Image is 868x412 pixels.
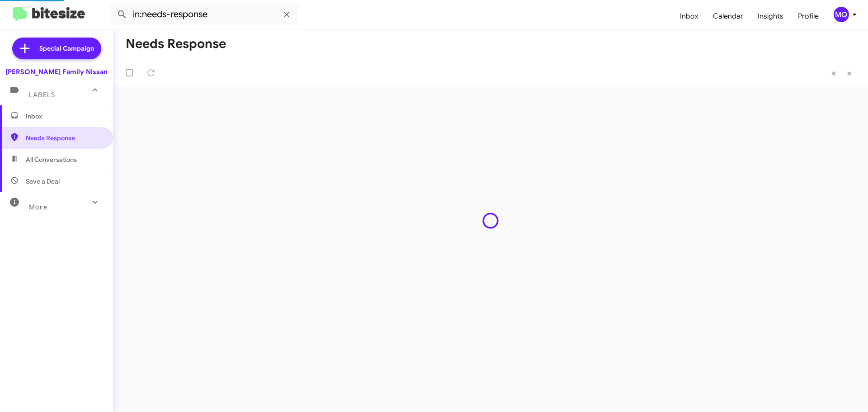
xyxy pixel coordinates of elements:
button: Previous [826,64,842,82]
button: MQ [826,7,858,22]
span: Labels [29,91,55,99]
span: « [831,67,836,79]
a: Calendar [706,3,750,29]
span: Special Campaign [39,44,94,53]
h1: Needs Response [126,37,226,51]
a: Profile [791,3,826,29]
button: Next [841,64,857,82]
span: All Conversations [26,155,77,164]
span: Needs Response [26,133,103,142]
div: [PERSON_NAME] Family Nissan [5,67,108,76]
a: Special Campaign [12,38,101,59]
input: Search [109,4,299,25]
div: MQ [834,7,849,22]
a: Insights [750,3,791,29]
span: Save a Deal [26,177,60,186]
a: Inbox [673,3,706,29]
span: Inbox [26,112,103,121]
nav: Page navigation example [826,64,857,82]
span: » [847,67,852,79]
span: More [29,203,47,211]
